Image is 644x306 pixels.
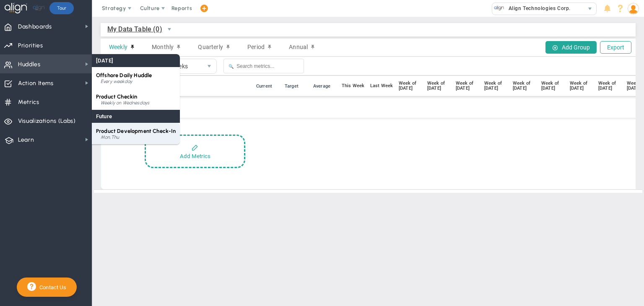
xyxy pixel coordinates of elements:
span: Period [247,44,265,50]
span: Dashboards [18,18,52,36]
span: Annual [289,44,308,50]
span: Align Technologies Corp. [504,3,571,14]
span: Product Development Check-In [96,128,176,134]
div: Week of [DATE] [568,81,600,91]
div: Future [92,110,180,123]
div: Week of [DATE] [426,81,457,91]
span: Culture [140,5,160,11]
div: [DATE] [92,54,180,67]
span: My Data Table (0) [107,24,162,34]
div: Week of [DATE] [454,81,486,91]
button: Add Group [545,41,597,54]
div: Week of [DATE] [597,81,628,91]
div: Every weekday [101,79,176,84]
span: Visualizations (Labs) [18,112,76,130]
span: Monthly [152,44,174,50]
button: Export [600,41,631,54]
span: Action Items [18,75,54,92]
div: Last Week [369,83,400,88]
div: Week of [DATE] [511,81,543,91]
span: Quarterly [198,44,223,50]
button: Add Metrics [145,135,245,168]
div: Mon,Thu [101,135,176,140]
img: 203357.Person.photo [628,3,639,14]
span: select [162,22,177,36]
span: Learn [18,131,34,149]
span: select [202,59,216,73]
input: Search metrics... [223,59,304,73]
div: Week of [DATE] [540,81,571,91]
span: Contact Us [36,284,66,290]
span: select [584,3,596,15]
span: Weekly [109,44,127,50]
div: Current [254,83,280,89]
span: Strategy [102,5,126,11]
div: Average [312,83,337,89]
img: 10991.Company.photo [494,3,504,13]
div: This Week [340,83,371,88]
span: Huddles [18,56,41,73]
div: Target [283,83,308,89]
div: Weekly on Wednesdays [101,101,176,106]
span: Product Checkin [96,93,137,100]
div: Week of [DATE] [397,81,428,91]
span: Offshore Daily Huddle [96,72,152,78]
span: Priorities [18,37,43,54]
span: Metrics [18,93,39,111]
span: 🔍 [229,64,234,69]
div: Week of [DATE] [483,81,514,91]
div: Add Metrics [180,153,210,159]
